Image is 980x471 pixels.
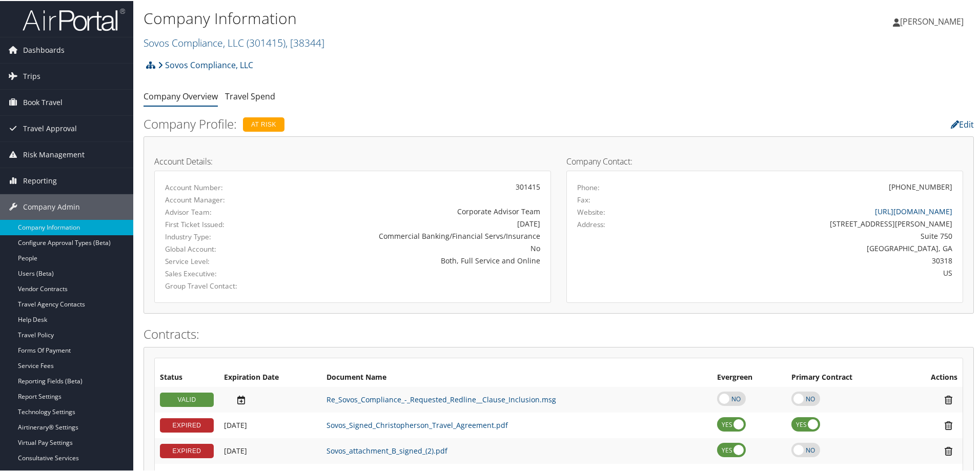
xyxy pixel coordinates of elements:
span: , [ 38344 ] [285,35,324,49]
label: Global Account: [165,243,280,253]
a: Sovos_Signed_Christopherson_Travel_Agreement.pdf [326,419,508,429]
span: [PERSON_NAME] [900,15,964,26]
span: Risk Management [23,141,85,167]
th: Actions [903,367,963,386]
h2: Contracts: [144,324,974,342]
span: Company Admin [23,193,80,219]
div: [PHONE_NUMBER] [889,180,952,191]
a: Re_Sovos_Compliance_-_Requested_Redline__Clause_Inclusion.msg [326,394,556,403]
span: Book Travel [23,89,63,114]
i: Remove Contract [940,419,957,430]
a: [PERSON_NAME] [893,5,974,36]
div: Corporate Advisor Team [295,205,540,216]
span: ( 301415 ) [247,35,285,49]
th: Evergreen [712,367,786,386]
div: [DATE] [295,217,540,228]
a: Travel Spend [225,90,275,101]
th: Primary Contract [786,367,902,386]
div: [STREET_ADDRESS][PERSON_NAME] [675,217,953,228]
h4: Account Details: [154,156,551,165]
label: Advisor Team: [165,206,280,216]
label: First Ticket Issued: [165,218,280,229]
div: Both, Full Service and Online [295,254,540,265]
a: Sovos Compliance, LLC [144,35,324,49]
div: 30318 [675,254,953,265]
div: Add/Edit Date [224,420,316,429]
label: Sales Executive: [165,268,280,278]
div: US [675,267,953,277]
span: Trips [23,63,40,88]
a: Company Overview [144,90,218,101]
label: Address: [577,218,605,229]
span: [DATE] [224,445,247,455]
a: Edit [951,118,974,129]
h4: Company Contact: [566,156,963,165]
div: EXPIRED [160,417,214,432]
div: Suite 750 [675,230,953,240]
span: Reporting [23,167,57,193]
div: Add/Edit Date [224,445,316,455]
div: VALID [160,392,214,406]
h1: Company Information [144,7,697,28]
div: EXPIRED [160,443,214,457]
label: Website: [577,206,605,216]
span: Dashboards [23,36,65,62]
label: Group Travel Contact: [165,280,280,290]
div: No [295,242,540,253]
h2: Company Profile: [144,114,692,132]
label: Account Number: [165,181,280,192]
a: Sovos_attachment_B_signed_(2).pdf [326,445,447,455]
th: Status [155,367,219,386]
span: Travel Approval [23,115,77,140]
label: Phone: [577,181,600,192]
div: Add/Edit Date [224,394,316,404]
th: Expiration Date [219,367,321,386]
span: [DATE] [224,419,247,429]
div: Commercial Banking/Financial Servs/Insurance [295,230,540,240]
img: airportal-logo.png [23,7,125,31]
i: Remove Contract [940,394,957,404]
div: 301415 [295,180,540,191]
label: Fax: [577,194,590,204]
label: Account Manager: [165,194,280,204]
div: At Risk [243,116,284,131]
a: [URL][DOMAIN_NAME] [875,206,952,215]
a: Sovos Compliance, LLC [158,54,253,74]
div: [GEOGRAPHIC_DATA], GA [675,242,953,253]
th: Document Name [321,367,712,386]
label: Service Level: [165,255,280,265]
i: Remove Contract [940,445,957,456]
label: Industry Type: [165,231,280,241]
